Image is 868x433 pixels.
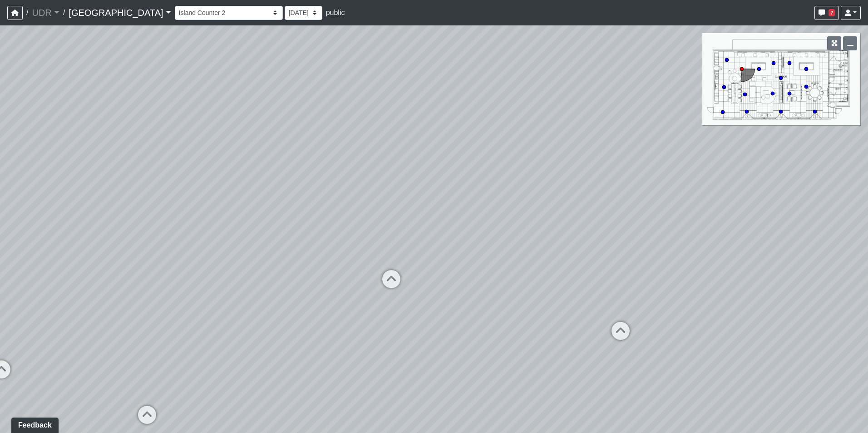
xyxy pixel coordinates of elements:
button: 7 [814,6,839,20]
span: 7 [829,9,835,16]
iframe: Ybug feedback widget [7,415,60,433]
a: [GEOGRAPHIC_DATA] [69,4,171,22]
span: / [59,4,69,22]
span: public [326,9,345,16]
a: UDR [32,4,59,22]
span: / [23,4,32,22]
